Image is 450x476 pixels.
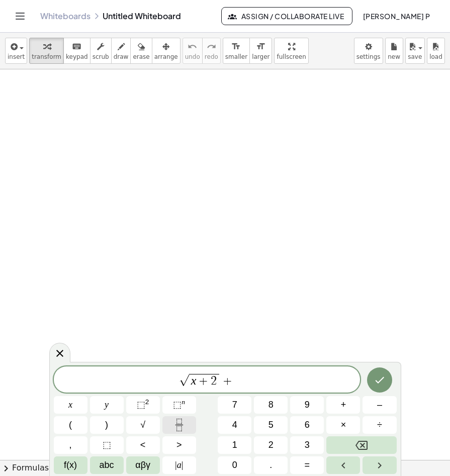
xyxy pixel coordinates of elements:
[133,53,149,60] span: erase
[405,38,425,64] button: save
[126,456,160,474] button: Greek alphabet
[269,458,272,472] span: .
[254,396,288,414] button: 8
[103,438,111,452] span: ⬚
[388,53,400,60] span: new
[196,375,211,387] span: +
[354,7,438,25] button: [PERSON_NAME] P
[173,400,182,410] span: ⬚
[40,11,91,21] a: Whiteboards
[252,53,269,60] span: larger
[12,8,28,24] button: Toggle navigation
[363,456,396,474] button: Right arrow
[90,416,124,434] button: )
[232,458,237,472] span: 0
[162,436,196,454] button: Greater than
[211,375,217,387] span: 2
[54,456,87,474] button: Functions
[326,396,360,414] button: Plus
[105,418,108,432] span: )
[231,41,241,53] i: format_size
[72,41,81,53] i: keyboard
[29,38,64,64] button: transform
[105,398,109,412] span: y
[305,458,310,472] span: =
[254,436,288,454] button: 2
[377,418,382,432] span: ÷
[268,398,274,412] span: 8
[69,418,72,432] span: (
[175,458,183,472] span: a
[277,53,306,60] span: fullscreen
[90,396,124,414] button: y
[90,436,124,454] button: Placeholder
[176,438,182,452] span: >
[162,416,196,434] button: Fraction
[290,396,324,414] button: 9
[290,456,324,474] button: Equals
[207,41,216,53] i: redo
[230,12,344,21] span: Assign / Collaborate Live
[274,38,308,64] button: fullscreen
[254,456,288,474] button: .
[218,416,251,434] button: 4
[232,398,237,412] span: 7
[63,38,91,64] button: keyboardkeypad
[182,398,185,406] sup: n
[191,374,197,387] var: x
[221,7,352,25] button: Assign / Collaborate Live
[367,367,392,393] button: Done
[145,398,149,406] sup: 2
[54,436,87,454] button: ,
[90,456,124,474] button: Alphabet
[429,53,442,60] span: load
[64,458,77,472] span: f(x)
[111,38,131,64] button: draw
[126,396,160,414] button: Squared
[363,396,396,414] button: Minus
[100,458,114,472] span: abc
[183,38,203,64] button: undoundo
[162,456,196,474] button: Absolute value
[69,438,72,452] span: ,
[126,416,160,434] button: Square root
[223,38,250,64] button: format_sizesmaller
[363,416,396,434] button: Divide
[354,38,383,64] button: settings
[205,53,218,60] span: redo
[5,38,27,64] button: insert
[225,53,247,60] span: smaller
[290,416,324,434] button: 6
[154,53,178,60] span: arrange
[256,41,265,53] i: format_size
[54,416,87,434] button: (
[179,374,189,386] span: √
[90,38,112,64] button: scrub
[268,418,274,432] span: 5
[249,38,272,64] button: format_sizelarger
[326,456,360,474] button: Left arrow
[126,436,160,454] button: Less than
[305,418,310,432] span: 6
[202,38,221,64] button: redoredo
[8,53,25,60] span: insert
[66,53,88,60] span: keypad
[326,436,396,454] button: Backspace
[377,398,382,412] span: –
[182,460,184,470] span: |
[68,398,72,412] span: x
[137,400,145,410] span: ⬚
[363,12,430,21] span: [PERSON_NAME] P
[152,38,181,64] button: arrange
[130,38,152,64] button: erase
[305,438,310,452] span: 3
[140,418,145,432] span: √
[341,418,346,432] span: ×
[356,53,381,60] span: settings
[54,396,87,414] button: x
[290,436,324,454] button: 3
[232,418,237,432] span: 4
[218,436,251,454] button: 1
[135,458,150,472] span: αβγ
[220,375,235,387] span: +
